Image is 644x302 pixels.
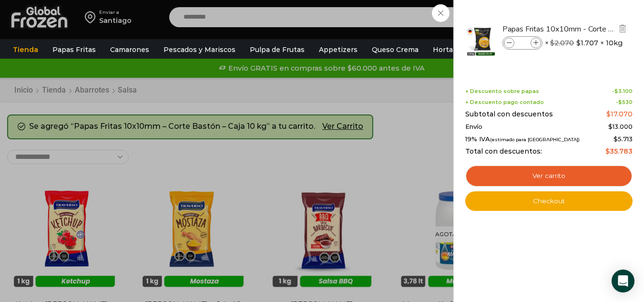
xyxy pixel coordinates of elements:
bdi: 35.783 [605,147,633,156]
a: Camarones [105,41,154,59]
span: $ [613,135,618,143]
span: Total con descuentos: [465,147,542,156]
span: $ [618,99,622,105]
a: Pulpa de Frutas [245,41,309,59]
bdi: 13.000 [608,123,633,130]
a: Pescados y Mariscos [159,41,240,59]
a: Papas Fritas 10x10mm - Corte Bastón - Caja 10 kg [502,24,616,34]
a: Ver carrito [465,165,633,187]
span: - [616,99,633,105]
span: $ [605,147,610,156]
a: Papas Fritas [48,41,101,59]
span: 5.713 [613,135,633,143]
span: + Descuento pago contado [465,99,544,105]
span: × × 10kg [545,36,623,50]
span: $ [576,38,581,48]
bdi: 2.070 [550,39,574,47]
img: Eliminar Papas Fritas 10x10mm - Corte Bastón - Caja 10 kg del carrito [618,24,627,33]
span: $ [606,110,611,118]
span: + Descuento sobre papas [465,88,539,94]
span: $ [614,88,618,94]
bdi: 530 [618,99,633,105]
span: $ [608,123,613,130]
input: Product quantity [515,38,530,48]
a: Eliminar Papas Fritas 10x10mm - Corte Bastón - Caja 10 kg del carrito [617,23,628,35]
span: 19% IVA [465,135,580,143]
a: Tienda [8,41,43,59]
div: Open Intercom Messenger [612,270,634,292]
span: Subtotal con descuentos [465,110,553,118]
bdi: 3.100 [614,88,633,94]
span: $ [550,39,554,47]
bdi: 1.707 [576,38,598,48]
a: Appetizers [314,41,362,59]
a: Checkout [465,191,633,211]
span: Envío [465,123,482,131]
a: Queso Crema [367,41,423,59]
span: - [612,88,633,94]
bdi: 17.070 [606,110,633,118]
small: (estimado para [GEOGRAPHIC_DATA]) [490,137,580,142]
a: Hortalizas [428,41,473,59]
